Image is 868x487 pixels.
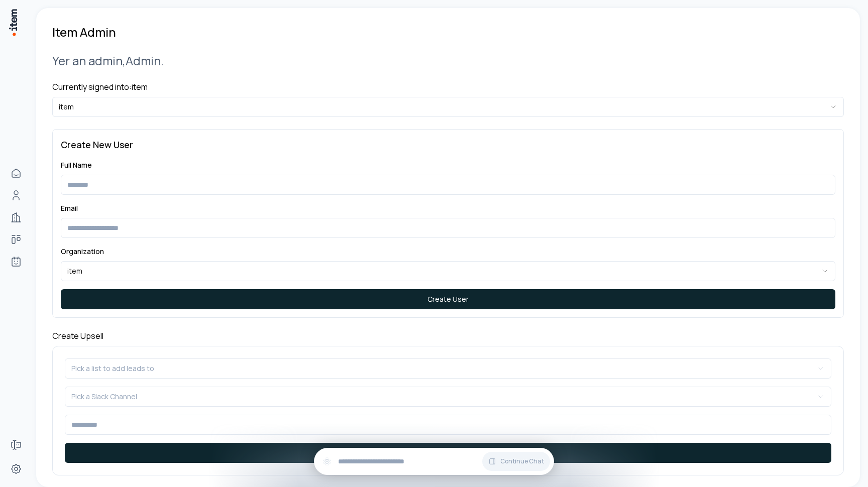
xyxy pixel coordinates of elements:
[61,138,835,152] h3: Create New User
[482,452,550,471] button: Continue Chat
[500,457,544,465] span: Continue Chat
[52,330,844,342] h4: Create Upsell
[61,247,104,256] label: Organization
[6,252,26,272] a: Agents
[6,163,26,183] a: Home
[52,81,844,93] h4: Currently signed into: item
[65,443,831,463] button: Send Message
[6,185,26,205] a: People
[6,435,26,455] a: Forms
[52,52,844,69] h2: Yer an admin, Admin .
[6,459,26,479] a: Settings
[52,24,116,40] h1: Item Admin
[6,229,26,250] a: Deals
[61,203,78,213] label: Email
[8,8,18,37] img: Item Brain Logo
[61,289,835,309] button: Create User
[314,448,554,475] div: Continue Chat
[6,207,26,227] a: Companies
[61,160,92,170] label: Full Name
